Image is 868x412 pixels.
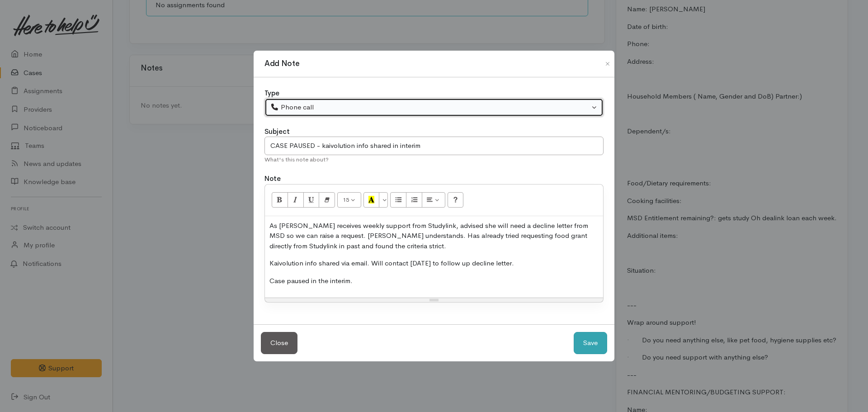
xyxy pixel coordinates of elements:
[264,127,290,137] label: Subject
[272,192,288,208] button: Bold (CTRL+B)
[319,192,335,208] button: Remove Font Style (CTRL+\)
[261,332,297,354] button: Close
[264,98,604,117] button: Phone call
[390,192,406,208] button: Unordered list (CTRL+SHIFT+NUM7)
[600,58,615,69] button: Close
[337,192,361,208] button: Font Size
[379,192,388,208] button: More Color
[363,192,380,208] button: Recent Color
[269,276,599,286] p: Case paused in the interim.
[264,174,281,184] label: Note
[288,192,304,208] button: Italic (CTRL+I)
[574,332,607,354] button: Save
[264,155,604,164] div: What's this note about?
[269,258,599,269] p: Kaivolution info shared via email. Will contact [DATE] to follow up decline letter.
[264,88,279,99] label: Type
[343,196,349,204] span: 15
[264,58,299,70] h1: Add Note
[269,221,599,251] p: As [PERSON_NAME] receives weekly support from Studylink, advised she will need a decline letter f...
[448,192,464,208] button: Help
[265,298,603,302] div: Resize
[406,192,422,208] button: Ordered list (CTRL+SHIFT+NUM8)
[422,192,445,208] button: Paragraph
[270,102,590,113] div: Phone call
[303,192,320,208] button: Underline (CTRL+U)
